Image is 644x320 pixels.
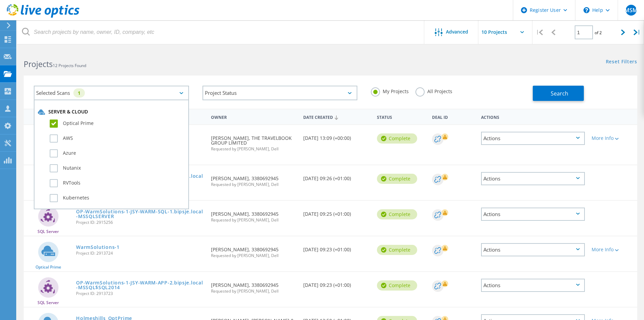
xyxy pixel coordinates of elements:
a: OP-WarmSolutions-1-JSY-WARM-APP-2.bipsje.local-MSSQL$SQL2014 [76,280,204,290]
a: Reset Filters [606,59,637,65]
div: Server & Cloud [38,109,185,115]
div: Actions [478,110,588,123]
div: More Info [592,136,634,141]
span: Requested by [PERSON_NAME], Dell [211,289,296,293]
span: Project ID: 2915256 [76,220,204,225]
div: Actions [481,132,585,145]
div: | [630,20,644,44]
svg: \n [583,7,590,13]
span: SQL Server [38,301,59,305]
label: Optical Prime [50,120,185,128]
div: Actions [481,172,585,185]
button: Search [533,86,584,101]
span: Advanced [446,29,468,34]
div: Actions [481,279,585,292]
div: [DATE] 13:09 (+00:00) [300,125,374,147]
div: Deal Id [429,110,478,123]
span: of 2 [595,30,602,36]
div: [PERSON_NAME], 3380692945 [208,236,300,264]
div: Date Created [300,110,374,123]
span: SQL Server [38,230,59,234]
div: [PERSON_NAME], THE TRAVELBOOK GROUP LIMITED [208,125,300,158]
div: Complete [377,280,417,291]
span: Requested by [PERSON_NAME], Dell [211,183,296,187]
div: [DATE] 09:23 (+01:00) [300,236,374,259]
div: [PERSON_NAME], 3380692945 [208,272,300,300]
a: OP-WarmSolutions-1-JSY-WARM-SQL-1.bipsje.local-MSSQLSERVER [76,209,204,219]
span: Requested by [PERSON_NAME], Dell [211,218,296,222]
label: Nutanix [50,164,185,172]
div: [DATE] 09:25 (+01:00) [300,201,374,223]
div: Complete [377,174,417,184]
a: WarmSolutions-1 [76,245,120,250]
div: [PERSON_NAME], 3380692945 [208,165,300,193]
label: AWS [50,134,185,143]
div: [PERSON_NAME], 3380692945 [208,201,300,229]
span: 12 Projects Found [53,63,86,68]
div: Owner [208,110,300,123]
span: Search [551,90,568,97]
span: Project ID: 2913723 [76,292,204,296]
label: RVTools [50,179,185,187]
div: [DATE] 09:23 (+01:00) [300,272,374,294]
div: 1 [73,88,85,98]
span: Requested by [PERSON_NAME], Dell [211,254,296,258]
div: [DATE] 09:26 (+01:00) [300,165,374,188]
input: Search projects by name, owner, ID, company, etc [17,20,425,44]
label: All Projects [415,87,452,94]
a: Live Optics Dashboard [7,14,79,19]
div: Status [374,110,429,123]
b: Projects [24,59,53,69]
div: Complete [377,209,417,219]
div: Selected Scans [34,86,189,100]
label: Kubernetes [50,194,185,202]
div: | [532,20,546,44]
div: Actions [481,243,585,256]
div: More Info [592,247,634,252]
label: Azure [50,149,185,157]
div: Actions [481,208,585,221]
div: Complete [377,245,417,255]
div: Complete [377,133,417,144]
span: Requested by [PERSON_NAME], Dell [211,147,296,151]
span: Project ID: 2913724 [76,251,204,255]
label: My Projects [371,87,409,94]
div: Project Status [202,86,358,100]
span: MSM [624,7,638,13]
span: Optical Prime [35,265,61,269]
